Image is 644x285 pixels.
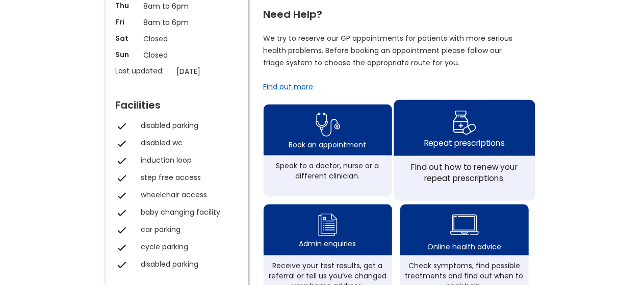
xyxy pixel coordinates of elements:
p: Closed [144,49,210,61]
div: car parking [141,224,233,235]
p: Closed [144,33,210,44]
div: Find out how to renew your repeat prescriptions. [399,162,529,184]
p: We try to reserve our GP appointments for patients with more serious health problems. Before book... [264,32,513,69]
a: repeat prescription iconRepeat prescriptionsFind out how to renew your repeat prescriptions. [394,100,535,201]
p: [DATE] [177,66,243,77]
div: Book an appointment [289,140,367,150]
div: Repeat prescriptions [424,137,504,148]
a: Find out more [264,82,314,92]
p: Fri [116,17,139,27]
div: cycle parking [141,242,233,252]
p: Thu [116,1,139,11]
div: Online health advice [427,242,501,252]
div: step free access [141,172,233,183]
div: disabled parking [141,259,233,269]
img: health advice icon [450,208,479,242]
p: Last updated: [116,66,172,76]
div: wheelchair access [141,190,233,200]
div: Admin enquiries [299,239,356,249]
p: Sun [116,49,139,60]
img: book appointment icon [316,110,340,140]
p: 8am to 6pm [144,1,210,12]
div: induction loop [141,155,233,165]
div: disabled parking [141,120,233,131]
div: baby changing facility [141,207,233,217]
a: book appointment icon Book an appointmentSpeak to a doctor, nurse or a different clinician. [264,105,392,196]
img: repeat prescription icon [452,107,476,137]
div: Facilities [116,95,238,110]
div: Speak to a doctor, nurse or a different clinician. [269,161,387,181]
p: 8am to 6pm [144,17,210,28]
div: Need Help? [264,4,529,19]
div: disabled wc [141,138,233,148]
img: admin enquiry icon [317,211,339,239]
p: Sat [116,33,139,43]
